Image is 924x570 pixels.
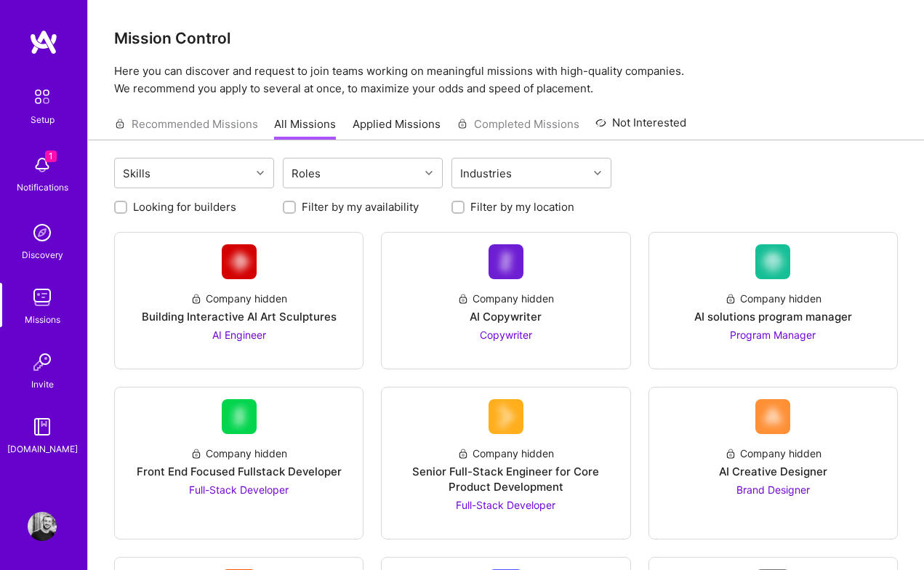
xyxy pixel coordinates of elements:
[393,399,618,527] a: Company LogoCompany hiddenSenior Full-Stack Engineer for Core Product DevelopmentFull-Stack Devel...
[119,163,154,184] div: Skills
[189,483,289,496] span: Full-Stack Developer
[594,169,601,177] i: icon Chevron
[755,244,790,279] img: Company Logo
[190,291,287,306] div: Company hidden
[28,512,57,541] img: User Avatar
[480,329,532,341] span: Copywriter
[274,116,336,140] a: All Missions
[353,116,441,140] a: Applied Missions
[25,312,60,327] div: Missions
[114,63,898,97] p: Here you can discover and request to join teams working on meaningful missions with high-quality ...
[24,512,60,541] a: User Avatar
[28,218,57,247] img: discovery
[133,199,236,214] label: Looking for builders
[393,464,618,494] div: Senior Full-Stack Engineer for Core Product Development
[222,399,257,434] img: Company Logo
[31,112,55,127] div: Setup
[29,29,58,55] img: logo
[212,329,266,341] span: AI Engineer
[595,114,686,140] a: Not Interested
[470,309,542,324] div: AI Copywriter
[661,399,885,527] a: Company LogoCompany hiddenAI Creative DesignerBrand Designer
[730,329,816,341] span: Program Manager
[126,399,351,527] a: Company LogoCompany hiddenFront End Focused Fullstack DeveloperFull-Stack Developer
[126,244,351,357] a: Company LogoCompany hiddenBuilding Interactive AI Art SculpturesAI Engineer
[456,499,555,511] span: Full-Stack Developer
[457,291,554,306] div: Company hidden
[142,309,337,324] div: Building Interactive AI Art Sculptures
[28,412,57,441] img: guide book
[457,446,554,461] div: Company hidden
[393,244,618,357] a: Company LogoCompany hiddenAI CopywriterCopywriter
[27,81,57,112] img: setup
[470,199,574,214] label: Filter by my location
[489,399,523,434] img: Company Logo
[288,163,324,184] div: Roles
[28,150,57,180] img: bell
[694,309,852,324] div: AI solutions program manager
[661,244,885,357] a: Company LogoCompany hiddenAI solutions program managerProgram Manager
[489,244,523,279] img: Company Logo
[190,446,287,461] div: Company hidden
[457,163,515,184] div: Industries
[736,483,810,496] span: Brand Designer
[725,446,821,461] div: Company hidden
[22,247,63,262] div: Discovery
[137,464,342,479] div: Front End Focused Fullstack Developer
[725,291,821,306] div: Company hidden
[257,169,264,177] i: icon Chevron
[302,199,419,214] label: Filter by my availability
[28,348,57,377] img: Invite
[7,441,78,457] div: [DOMAIN_NAME]
[222,244,257,279] img: Company Logo
[755,399,790,434] img: Company Logo
[719,464,827,479] div: AI Creative Designer
[114,29,898,47] h3: Mission Control
[31,377,54,392] div: Invite
[45,150,57,162] span: 1
[425,169,433,177] i: icon Chevron
[17,180,68,195] div: Notifications
[28,283,57,312] img: teamwork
